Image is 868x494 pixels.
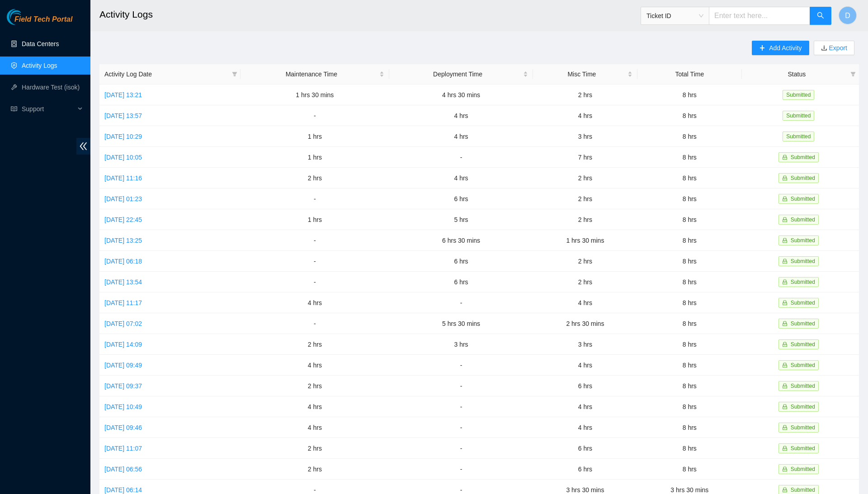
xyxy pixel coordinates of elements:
[791,466,815,472] span: Submitted
[791,300,815,306] span: Submitted
[849,67,858,81] span: filter
[104,424,142,431] a: [DATE] 09:46
[389,209,533,230] td: 5 hrs
[791,279,815,285] span: Submitted
[637,85,742,105] td: 8 hrs
[637,396,742,417] td: 8 hrs
[389,251,533,272] td: 6 hrs
[791,362,815,368] span: Submitted
[533,230,637,251] td: 1 hrs 30 mins
[104,258,142,265] a: [DATE] 06:18
[389,85,533,105] td: 4 hrs 30 mins
[104,486,142,494] a: [DATE] 06:14
[22,62,57,69] a: Activity Logs
[241,105,390,126] td: -
[782,342,788,347] span: lock
[104,174,142,182] a: [DATE] 11:16
[646,9,703,23] span: Ticket ID
[709,7,810,25] input: Enter text here...
[637,334,742,355] td: 8 hrs
[389,438,533,459] td: -
[637,417,742,438] td: 8 hrs
[782,259,788,264] span: lock
[104,216,142,223] a: [DATE] 22:45
[389,334,533,355] td: 3 hrs
[389,168,533,188] td: 4 hrs
[791,196,815,202] span: Submitted
[241,188,390,209] td: -
[637,272,742,292] td: 8 hrs
[389,459,533,480] td: -
[104,299,142,306] a: [DATE] 11:17
[791,154,815,160] span: Submitted
[782,217,788,222] span: lock
[810,7,831,25] button: search
[791,383,815,389] span: Submitted
[104,341,142,348] a: [DATE] 14:09
[752,41,809,55] button: plusAdd Activity
[637,438,742,459] td: 8 hrs
[821,45,827,52] span: download
[533,251,637,272] td: 2 hrs
[241,355,390,376] td: 4 hrs
[533,459,637,480] td: 6 hrs
[533,438,637,459] td: 6 hrs
[241,334,390,355] td: 2 hrs
[637,355,742,376] td: 8 hrs
[637,313,742,334] td: 8 hrs
[241,292,390,313] td: 4 hrs
[782,446,788,451] span: lock
[791,445,815,452] span: Submitted
[533,396,637,417] td: 4 hrs
[782,383,788,389] span: lock
[783,111,814,121] span: Submitted
[104,237,142,244] a: [DATE] 13:25
[839,6,857,24] button: D
[389,188,533,209] td: 6 hrs
[241,209,390,230] td: 1 hrs
[104,69,228,79] span: Activity Log Date
[637,168,742,188] td: 8 hrs
[791,216,815,223] span: Submitted
[389,355,533,376] td: -
[817,12,824,20] span: search
[104,112,142,119] a: [DATE] 13:57
[533,334,637,355] td: 3 hrs
[389,230,533,251] td: 6 hrs 30 mins
[637,459,742,480] td: 8 hrs
[637,126,742,147] td: 8 hrs
[104,403,142,410] a: [DATE] 10:49
[389,292,533,313] td: -
[533,126,637,147] td: 3 hrs
[14,15,72,24] span: Field Tech Portal
[241,438,390,459] td: 2 hrs
[533,292,637,313] td: 4 hrs
[230,67,239,81] span: filter
[782,487,788,493] span: lock
[791,320,815,327] span: Submitted
[533,417,637,438] td: 4 hrs
[791,258,815,264] span: Submitted
[533,105,637,126] td: 4 hrs
[782,425,788,430] span: lock
[782,279,788,285] span: lock
[241,147,390,168] td: 1 hrs
[791,404,815,410] span: Submitted
[241,459,390,480] td: 2 hrs
[533,147,637,168] td: 7 hrs
[637,105,742,126] td: 8 hrs
[104,91,142,99] a: [DATE] 13:21
[389,376,533,396] td: -
[782,300,788,306] span: lock
[241,85,390,105] td: 1 hrs 30 mins
[104,382,142,390] a: [DATE] 09:37
[7,16,72,28] a: Akamai TechnologiesField Tech Portal
[533,376,637,396] td: 6 hrs
[637,64,742,85] th: Total Time
[241,168,390,188] td: 2 hrs
[783,90,814,100] span: Submitted
[389,396,533,417] td: -
[104,466,142,473] a: [DATE] 06:56
[827,44,847,52] a: Export
[782,321,788,326] span: lock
